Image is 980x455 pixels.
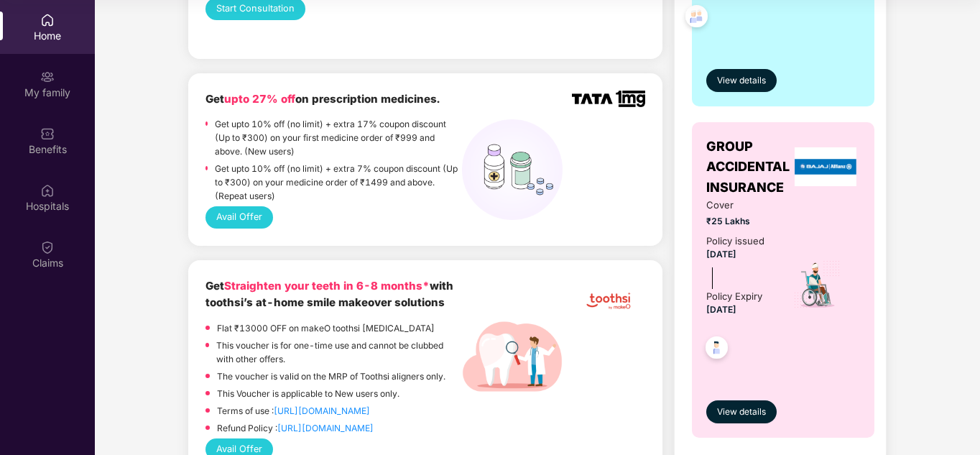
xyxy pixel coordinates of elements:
[40,183,55,198] img: svg+xml;base64,PHN2ZyBpZD0iSG9zcGl0YWxzIiB4bWxucz0iaHR0cDovL3d3dy53My5vcmcvMjAwMC9zdmciIHdpZHRoPS...
[217,369,445,383] p: The voucher is valid on the MRP of Toothsi aligners only.
[706,289,762,304] div: Policy Expiry
[717,74,766,88] span: View details
[572,91,645,107] img: TATA_1mg_Logo.png
[795,147,856,186] img: insurerLogo
[40,127,55,141] img: svg+xml;base64,PHN2ZyBpZD0iQmVuZWZpdHMiIHhtbG5zPSJodHRwOi8vd3d3LnczLm9yZy8yMDAwL3N2ZyIgd2lkdGg9Ij...
[217,321,435,335] p: Flat ₹13000 OFF on makeO toothsi [MEDICAL_DATA]
[215,117,462,158] p: Get upto 10% off (no limit) + extra 17% coupon discount (Up to ₹300) on your first medicine order...
[699,332,734,367] img: svg+xml;base64,PHN2ZyB4bWxucz0iaHR0cDovL3d3dy53My5vcmcvMjAwMC9zdmciIHdpZHRoPSI0OC45NDMiIGhlaWdodD...
[706,249,736,259] span: [DATE]
[706,234,764,249] div: Policy issued
[40,70,55,84] img: svg+xml;base64,PHN2ZyB3aWR0aD0iMjAiIGhlaWdodD0iMjAiIHZpZXdCb3g9IjAgMCAyMCAyMCIgZmlsbD0ibm9uZSIgeG...
[40,240,55,254] img: svg+xml;base64,PHN2ZyBpZD0iQ2xhaW0iIHhtbG5zPSJodHRwOi8vd3d3LnczLm9yZy8yMDAwL3N2ZyIgd2lkdGg9IjIwIi...
[216,339,462,366] p: This voucher is for one-time use and cannot be clubbed with other offers.
[706,400,777,423] button: View details
[205,206,273,228] button: Avail Offer
[224,279,430,293] span: Straighten your teeth in 6-8 months*
[572,277,645,325] img: tootshi.png
[205,279,453,310] b: Get with toothsi’s at-home smile makeover solutions
[217,387,399,400] p: This Voucher is applicable to New users only.
[277,423,374,433] a: [URL][DOMAIN_NAME]
[462,119,563,220] img: medicines%20(1).png
[462,306,563,407] img: male-dentist-holding-magnifier-while-doing-tooth-research%202.png
[706,69,777,92] button: View details
[217,421,374,435] p: Refund Policy :
[679,1,714,36] img: svg+xml;base64,PHN2ZyB4bWxucz0iaHR0cDovL3d3dy53My5vcmcvMjAwMC9zdmciIHdpZHRoPSI0OC45NDMiIGhlaWdodD...
[706,304,736,315] span: [DATE]
[224,92,295,106] span: upto 27% off
[706,198,774,213] span: Cover
[215,162,462,203] p: Get upto 10% off (no limit) + extra 7% coupon discount (Up to ₹300) on your medicine order of ₹14...
[706,214,774,228] span: ₹25 Lakhs
[217,404,370,418] p: Terms of use :
[274,405,370,416] a: [URL][DOMAIN_NAME]
[717,405,766,419] span: View details
[792,259,842,310] img: icon
[40,13,55,27] img: svg+xml;base64,PHN2ZyBpZD0iSG9tZSIgeG1sbnM9Imh0dHA6Ly93d3cudzMub3JnLzIwMDAvc3ZnIiB3aWR0aD0iMjAiIG...
[205,92,440,106] b: Get on prescription medicines.
[706,137,791,198] span: GROUP ACCIDENTAL INSURANCE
